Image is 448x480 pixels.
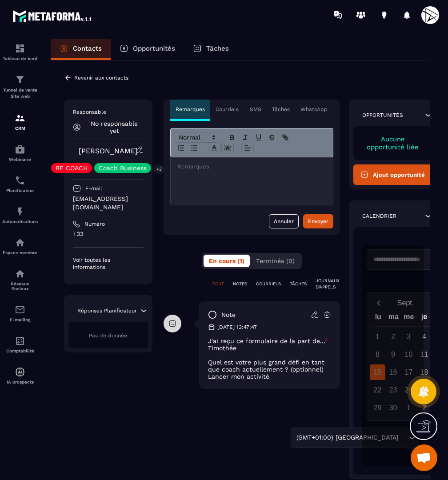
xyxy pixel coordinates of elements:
[79,147,138,155] a: [PERSON_NAME]
[362,135,424,151] p: Aucune opportunité liée
[256,257,295,264] span: Terminés (0)
[15,113,25,124] img: formation
[251,255,300,267] button: Terminés (0)
[362,112,403,119] p: Opportunités
[85,185,102,192] p: E-mail
[290,281,307,287] p: TÂCHES
[153,164,165,174] p: +3
[416,364,432,380] div: 18
[111,39,184,60] a: Opportunités
[2,87,38,100] p: Tunnel de vente Site web
[208,359,331,373] p: Quel est votre plus grand défi en tant que coach actuellement ? (optionnel)
[411,444,437,471] div: Ouvrir le chat
[15,304,25,315] img: email
[12,8,92,24] img: logo
[73,230,144,238] p: +33
[51,39,111,60] a: Contacts
[15,336,25,346] img: accountant
[184,39,238,60] a: Tâches
[2,157,38,162] p: Webinaire
[2,281,38,291] p: Réseaux Sociaux
[15,206,25,217] img: automations
[308,217,328,226] div: Envoyer
[269,214,299,228] button: Annuler
[176,106,205,113] p: Remarques
[2,262,38,298] a: social-networksocial-networkRéseaux Sociaux
[294,433,400,443] span: (GMT+01:00) [GEOGRAPHIC_DATA]
[2,56,38,61] p: Tableau de bord
[212,281,224,287] p: TOUT
[208,337,331,344] p: J'ai reçu ce formulaire de la part de...
[2,298,38,329] a: emailemailE-mailing
[2,137,38,168] a: automationsautomationsWebinaire
[208,344,331,352] p: Timothée
[2,250,38,255] p: Espace membre
[291,428,419,448] div: Search for option
[316,278,340,290] p: JOURNAUX D'APPELS
[15,367,25,377] img: automations
[416,329,432,344] div: 4
[56,165,88,171] p: BE COACH
[250,106,261,113] p: SMS
[2,200,38,231] a: automationsautomationsAutomatisations
[2,188,38,193] p: Planificateur
[133,44,175,52] p: Opportunités
[15,43,25,54] img: formation
[15,74,25,85] img: formation
[84,220,105,228] p: Numéro
[416,311,432,326] div: je
[89,332,127,339] span: Pas de donnée
[15,175,25,186] img: scheduler
[362,212,396,220] p: Calendrier
[208,373,331,380] p: Lancer mon activité
[206,44,229,52] p: Tâches
[256,281,281,287] p: COURRIELS
[74,75,128,81] p: Revenir aux contacts
[77,307,137,314] p: Réponses Planificateur
[2,231,38,262] a: automationsautomationsEspace membre
[15,268,25,279] img: social-network
[73,195,144,212] p: [EMAIL_ADDRESS][DOMAIN_NAME]
[2,36,38,68] a: formationformationTableau de bord
[2,380,38,384] p: IA prospects
[233,281,247,287] p: NOTES
[2,168,38,200] a: schedulerschedulerPlanificateur
[2,126,38,131] p: CRM
[216,106,239,113] p: Courriels
[204,255,250,267] button: En cours (1)
[303,214,333,228] button: Envoyer
[221,311,236,319] p: note
[73,44,102,52] p: Contacts
[2,317,38,322] p: E-mailing
[73,108,144,116] p: Responsable
[2,219,38,224] p: Automatisations
[2,106,38,137] a: formationformationCRM
[272,106,290,113] p: Tâches
[209,257,244,264] span: En cours (1)
[73,256,144,271] p: Voir toutes les informations
[416,347,432,362] div: 11
[2,348,38,353] p: Comptabilité
[15,144,25,155] img: automations
[353,164,433,185] button: Ajout opportunité
[300,106,328,113] p: WhatsApp
[15,237,25,248] img: automations
[2,68,38,106] a: formationformationTunnel de vente Site web
[99,165,147,171] p: Coach Business
[2,329,38,360] a: accountantaccountantComptabilité
[217,324,257,331] p: [DATE] 13:47:47
[85,120,144,134] p: No responsable yet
